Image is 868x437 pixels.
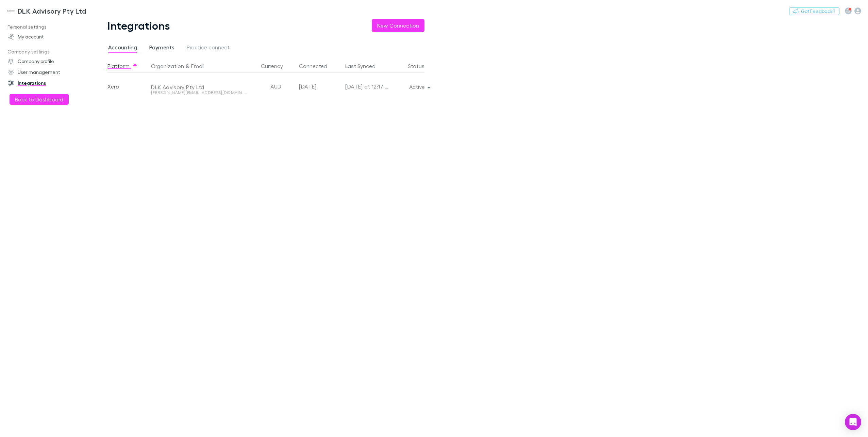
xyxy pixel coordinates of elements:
[151,59,184,73] button: Organization
[404,82,435,92] button: Active
[345,59,384,73] button: Last Synced
[1,31,95,42] a: My account
[151,84,249,91] div: DLK Advisory Pty Ltd
[299,59,335,73] button: Connected
[1,78,95,88] a: Integrations
[1,56,95,67] a: Company profile
[191,59,204,73] button: Email
[107,73,148,100] div: Xero
[7,7,15,15] img: DLK Advisory Pty Ltd's Logo
[1,23,95,31] p: Personal settings
[372,19,424,32] button: New Connection
[1,67,95,78] a: User management
[187,44,230,53] span: Practice connect
[149,44,174,53] span: Payments
[18,7,86,15] h3: DLK Advisory Pty Ltd
[345,73,389,100] div: [DATE] at 12:17 PM
[108,44,137,53] span: Accounting
[107,19,170,32] h1: Integrations
[255,73,296,100] div: AUD
[299,73,340,100] div: [DATE]
[789,7,839,15] button: Got Feedback?
[151,59,253,73] div: &
[1,48,95,56] p: Company settings
[10,94,69,105] button: Back to Dashboard
[261,59,291,73] button: Currency
[408,59,433,73] button: Status
[845,414,861,430] div: Open Intercom Messenger
[151,91,249,95] div: [PERSON_NAME][EMAIL_ADDRESS][DOMAIN_NAME]
[3,3,90,19] a: DLK Advisory Pty Ltd
[107,59,138,73] button: Platform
